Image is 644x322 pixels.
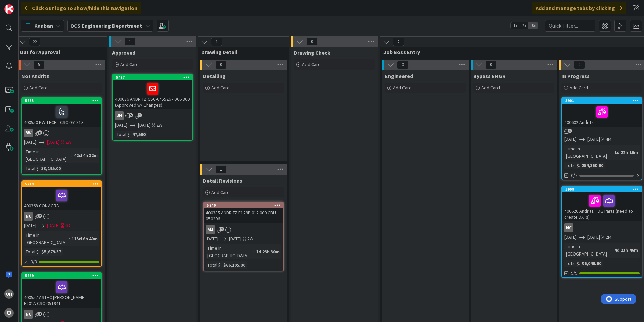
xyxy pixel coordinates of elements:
span: 4 [38,312,42,316]
span: 0 [485,61,497,69]
div: 5865 [25,98,101,103]
div: JH [113,111,192,120]
span: [DATE] [24,222,36,229]
span: : [221,261,222,269]
span: 3x [529,22,538,29]
div: 5740 [204,202,283,208]
input: Quick Filter... [545,20,595,32]
img: Visit kanbanzone.com [4,4,14,14]
div: Time in [GEOGRAPHIC_DATA] [206,244,253,259]
div: 5497 [113,74,192,80]
div: NC [562,223,642,232]
div: 5901 [565,98,642,103]
span: 0/7 [571,172,577,179]
a: 5740400385 ANDRITZ E129B 012.000 CBU- 050296MJ[DATE][DATE]2WTime in [GEOGRAPHIC_DATA]:1d 23h 30mT... [203,202,284,271]
span: : [69,235,70,242]
span: 1 [215,165,227,173]
div: Click our logo to show/hide this navigation [21,2,141,14]
div: 5719 [25,182,101,186]
span: [DATE] [24,139,36,146]
a: 5719400368 CONAGRANC[DATE][DATE]6DTime in [GEOGRAPHIC_DATA]:115d 6h 40mTotal $:$5,679.373/3 [21,180,102,267]
div: Total $ [24,248,39,256]
div: 4M [606,136,611,143]
a: 5901400602 Andritz[DATE][DATE]4MTime in [GEOGRAPHIC_DATA]:1d 22h 16mTotal $:254,860.000/7 [561,97,642,180]
span: : [579,162,580,169]
span: [DATE] [587,136,600,143]
div: 1d 23h 30m [254,248,281,256]
div: 5719400368 CONAGRA [22,181,101,210]
span: [DATE] [564,234,577,241]
div: $6,040.00 [580,260,603,267]
div: uh [4,289,14,299]
div: 5869400557 ASTEC [PERSON_NAME] - E201A CSC-051941 [22,273,101,308]
div: JH [115,111,124,120]
div: 5869 [25,273,101,278]
div: 5719 [22,181,101,187]
div: 33,195.00 [40,165,62,172]
span: [DATE] [564,136,577,143]
div: 5869 [22,273,101,279]
div: 2M [606,234,611,241]
a: 5909400620 Andritz HDG Parts (need to create DXFs)NC[DATE][DATE]2MTime in [GEOGRAPHIC_DATA]:4d 23... [561,186,642,278]
span: Approved [112,49,135,56]
span: [DATE] [47,222,60,229]
span: 2 [220,227,224,231]
span: : [612,246,613,254]
div: NC [24,212,33,221]
a: 5497400036 ANDRITZ CSC-045526 - 006.300 (Approved w/ Changes)JH[DATE][DATE]2WTotal $:47,500 [112,74,193,141]
div: 5909 [565,187,642,192]
div: MJ [204,225,283,234]
div: NC [22,212,101,221]
div: Total $ [115,131,130,138]
div: 5865400550 PW TECH - CSC-051813 [22,98,101,127]
div: 5901400602 Andritz [562,98,642,127]
div: 2W [247,235,253,242]
div: 400036 ANDRITZ CSC-045526 - 006.300 (Approved w/ Changes) [113,80,192,109]
div: 2W [156,122,162,129]
span: : [130,131,131,138]
div: $66,105.00 [222,261,247,269]
div: NC [564,223,573,232]
div: 47,500 [131,131,147,138]
span: Drawing Check [294,49,330,56]
div: Time in [GEOGRAPHIC_DATA] [564,145,612,160]
div: 5909400620 Andritz HDG Parts (need to create DXFs) [562,186,642,221]
span: Detailing [203,73,226,79]
div: 5909 [562,186,642,192]
span: 9/9 [571,270,577,277]
span: : [579,260,580,267]
div: 115d 6h 40m [70,235,99,242]
span: Kanban [34,22,53,30]
span: [DATE] [47,139,60,146]
div: 5497400036 ANDRITZ CSC-045526 - 006.300 (Approved w/ Changes) [113,74,192,109]
b: OCS Engineering Department [70,22,142,29]
span: 22 [29,38,40,46]
span: Add Card... [570,85,591,91]
span: 2 [574,61,585,69]
span: Support [14,1,31,9]
div: 400368 CONAGRA [22,187,101,210]
div: BW [24,129,33,137]
span: Add Card... [211,189,233,195]
span: In Progress [561,73,590,79]
div: $5,679.37 [40,248,63,256]
span: : [612,149,613,156]
span: : [39,165,40,172]
span: 1 [211,38,222,46]
div: MJ [206,225,215,234]
span: 3/3 [31,258,37,265]
span: 1 [124,37,136,46]
div: 5497 [116,75,192,80]
div: 400602 Andritz [562,104,642,127]
span: 1 [568,129,572,133]
div: 400385 ANDRITZ E129B 012.000 CBU- 050296 [204,208,283,223]
span: : [39,248,40,256]
div: 5740400385 ANDRITZ E129B 012.000 CBU- 050296 [204,202,283,223]
div: 4d 23h 46m [613,246,640,254]
div: 5865 [22,98,101,104]
div: Total $ [564,162,579,169]
span: Engineered [385,73,413,79]
span: 2 [38,214,42,218]
div: 5901 [562,98,642,104]
span: : [71,152,72,159]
